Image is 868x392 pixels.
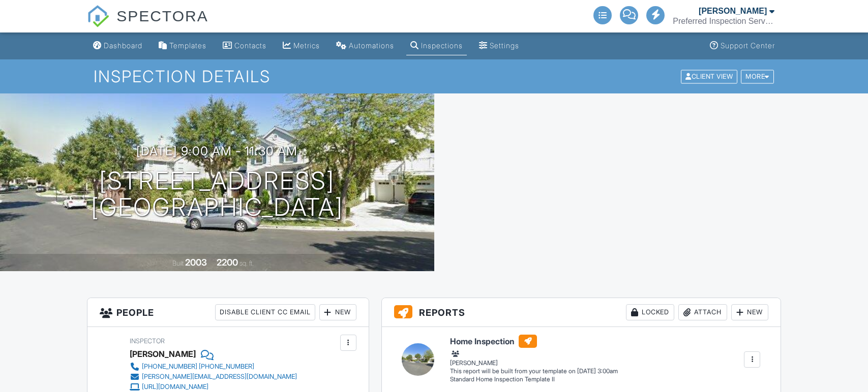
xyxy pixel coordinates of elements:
[116,5,208,26] span: SPECTORA
[332,37,398,55] a: Automations (Basic)
[681,70,737,83] div: Client View
[680,72,740,80] a: Client View
[279,37,324,55] a: Metrics
[450,367,618,375] div: This report will be built from your template on [DATE] 3:00am
[382,298,781,327] h3: Reports
[319,304,356,320] div: New
[450,375,618,384] div: Standard Home Inspection Template II
[673,16,774,26] div: Preferred Inspection Services
[142,383,208,391] div: [URL][DOMAIN_NAME]
[731,304,768,320] div: New
[349,41,394,50] div: Automations
[706,37,779,55] a: Support Center
[475,37,523,55] a: Settings
[406,37,467,55] a: Inspections
[130,346,196,362] div: [PERSON_NAME]
[450,335,618,348] h6: Home Inspection
[699,6,767,16] div: [PERSON_NAME]
[217,257,238,268] div: 2200
[130,382,297,392] a: [URL][DOMAIN_NAME]
[87,298,369,327] h3: People
[421,41,463,50] div: Inspections
[130,337,165,345] span: Inspector
[136,144,297,158] h3: [DATE] 9:00 am - 11:30 am
[490,41,519,50] div: Settings
[142,373,297,381] div: [PERSON_NAME][EMAIL_ADDRESS][DOMAIN_NAME]
[130,372,297,382] a: [PERSON_NAME][EMAIL_ADDRESS][DOMAIN_NAME]
[104,41,142,50] div: Dashboard
[87,15,208,34] a: SPECTORA
[240,259,254,267] span: sq. ft.
[215,304,315,320] div: Disable Client CC Email
[169,41,206,50] div: Templates
[678,304,727,320] div: Attach
[142,363,254,371] div: [PHONE_NUMBER] [PHONE_NUMBER]
[91,168,343,221] h1: [STREET_ADDRESS] [GEOGRAPHIC_DATA]
[450,349,618,367] div: [PERSON_NAME]
[172,259,184,267] span: Built
[741,70,774,83] div: More
[185,257,207,268] div: 2003
[155,37,211,55] a: Templates
[219,37,271,55] a: Contacts
[293,41,320,50] div: Metrics
[94,68,775,85] h1: Inspection Details
[234,41,266,50] div: Contacts
[89,37,146,55] a: Dashboard
[721,41,775,50] div: Support Center
[626,304,674,320] div: Locked
[130,362,297,372] a: [PHONE_NUMBER] [PHONE_NUMBER]
[87,5,109,27] img: The Best Home Inspection Software - Spectora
